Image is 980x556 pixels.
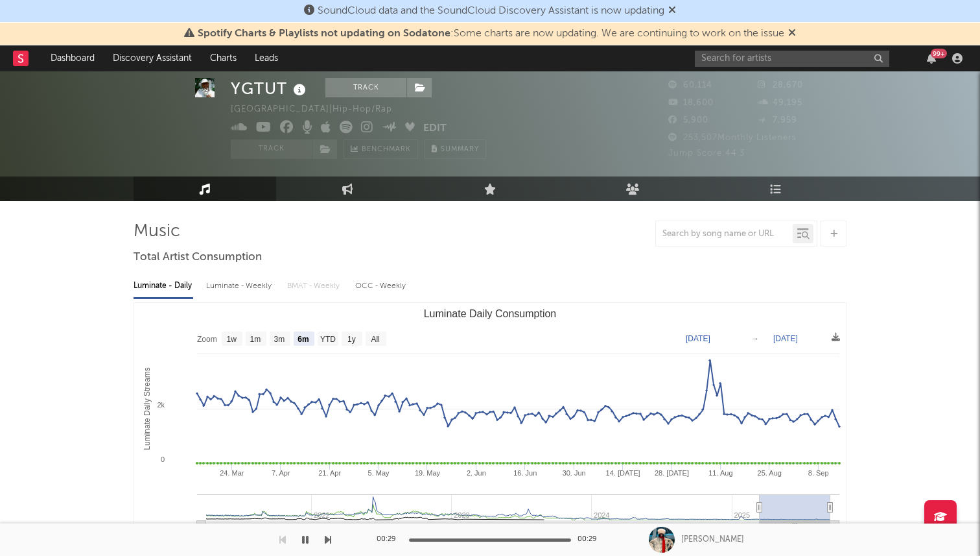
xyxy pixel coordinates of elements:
text: 7. Apr [272,469,290,477]
div: Luminate - Daily [134,275,193,297]
button: Track [325,78,406,97]
span: 7,959 [758,116,797,125]
text: 19. May [415,469,441,477]
text: 16. Jun [513,469,537,477]
text: Zoom [197,335,217,344]
span: Dismiss [668,6,676,16]
text: Luminate Daily Consumption [424,308,557,319]
span: 28,670 [758,81,803,90]
text: YTD [320,335,336,344]
a: Benchmark [344,139,418,159]
text: Luminate Daily Streams [143,367,152,450]
span: Spotify Charts & Playlists not updating on Sodatone [198,29,450,39]
span: 49,195 [758,99,802,107]
button: Summary [425,139,486,159]
div: OCC - Weekly [355,275,407,297]
div: 00:29 [377,532,402,548]
a: Charts [201,45,246,71]
a: Dashboard [41,45,104,71]
text: 25. Aug [758,469,782,477]
text: 14. [DATE] [606,469,640,477]
span: 60,114 [668,81,712,90]
span: 5,900 [668,116,708,125]
div: 00:29 [577,532,603,548]
button: Edit [423,121,447,137]
div: Luminate - Weekly [206,275,274,297]
span: Benchmark [362,142,411,158]
text: [DATE] [686,334,710,343]
span: Dismiss [788,29,796,39]
text: [DATE] [773,334,798,343]
text: 5. May [368,469,390,477]
div: 99 + [931,49,947,58]
text: 28. [DATE] [655,469,689,477]
text: 3m [274,335,285,344]
button: 99+ [927,53,936,64]
text: 30. Jun [563,469,586,477]
span: Jump Score: 44.3 [668,149,745,158]
text: 8. Sep [808,469,829,477]
text: → [751,334,759,343]
div: [GEOGRAPHIC_DATA] | Hip-Hop/Rap [231,102,407,117]
text: 1m [250,335,261,344]
a: Leads [246,45,287,71]
input: Search by song name or URL [656,229,793,239]
a: Discovery Assistant [104,45,201,71]
div: [PERSON_NAME] [681,534,744,546]
span: 253,507 Monthly Listeners [668,134,797,142]
span: 18,600 [668,99,714,107]
span: Total Artist Consumption [134,250,262,265]
input: Search for artists [695,51,889,67]
span: SoundCloud data and the SoundCloud Discovery Assistant is now updating [318,6,664,16]
text: 24. Mar [220,469,244,477]
div: YGTUT [231,78,309,99]
text: 21. Apr [318,469,341,477]
text: 2k [157,401,165,409]
text: 6m [297,335,309,344]
text: 1y [347,335,356,344]
button: Track [231,139,312,159]
text: 2. Jun [467,469,486,477]
text: 1w [227,335,237,344]
span: Summary [441,146,479,153]
text: 11. Aug [708,469,732,477]
text: All [371,335,379,344]
span: : Some charts are now updating. We are continuing to work on the issue [198,29,784,39]
text: 0 [161,455,165,463]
